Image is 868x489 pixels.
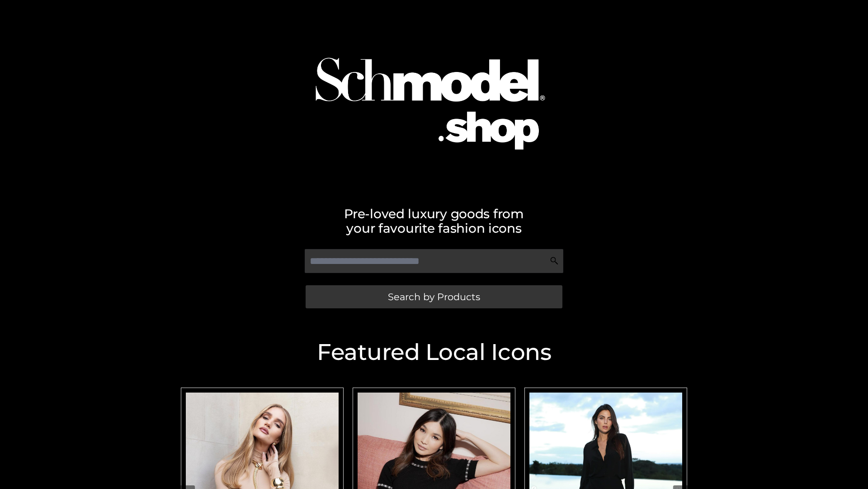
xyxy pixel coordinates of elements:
h2: Featured Local Icons​ [176,341,692,364]
h2: Pre-loved luxury goods from your favourite fashion icons [176,206,692,235]
img: Search Icon [550,256,559,265]
span: Search by Products [388,292,480,302]
a: Search by Products [306,285,562,308]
